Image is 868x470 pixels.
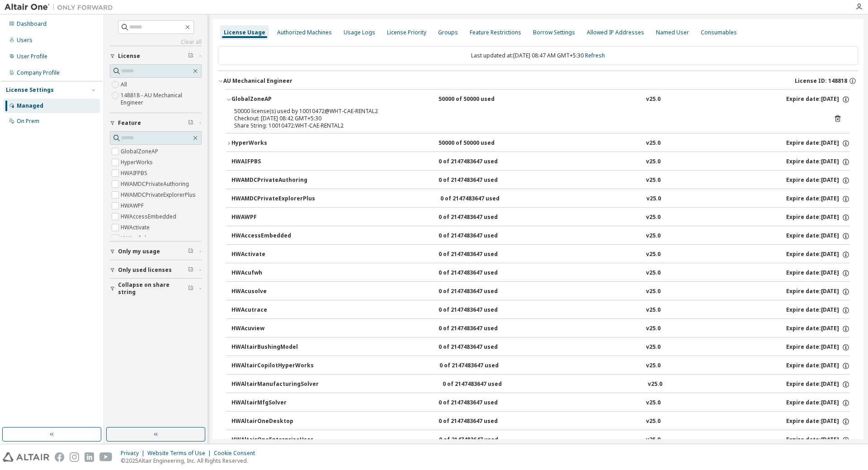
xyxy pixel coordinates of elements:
div: 0 of 2147483647 used [440,195,522,203]
div: Expire date: [DATE] [786,95,850,104]
div: v25.0 [646,343,660,351]
button: HWAltairManufacturingSolver0 of 2147483647 usedv25.0Expire date:[DATE] [231,375,850,394]
div: 50000 license(s) used by 10010472@WHT-CAE-RENTAL2 [234,108,820,115]
button: AU Mechanical EngineerLicense ID: 148818 [218,71,858,91]
button: HWAcuview0 of 2147483647 usedv25.0Expire date:[DATE] [231,319,850,339]
div: HWAcutrace [231,306,313,314]
button: HyperWorks50000 of 50000 usedv25.0Expire date:[DATE] [226,133,850,153]
div: HWAccessEmbedded [231,232,313,240]
label: HWAccessEmbedded [121,211,178,222]
button: License [110,46,202,66]
div: HWAMDCPrivateExplorerPlus [231,195,315,203]
p: © 2025 Altair Engineering, Inc. All Rights Reserved. [121,457,260,465]
button: HWAcutrace0 of 2147483647 usedv25.0Expire date:[DATE] [231,300,850,320]
div: HWAIFPBS [231,158,313,166]
a: Clear all [110,38,202,46]
button: Feature [110,113,202,133]
div: 50000 of 50000 used [439,139,520,147]
div: Share String: 10010472:WHT-CAE-RENTAL2 [234,122,820,129]
div: HWAWPF [231,214,313,222]
div: User Profile [17,53,47,60]
div: HWAltairBushingModel [231,343,313,351]
div: v25.0 [646,176,660,185]
div: 0 of 2147483647 used [439,418,520,426]
label: GlobalZoneAP [121,146,160,157]
div: v25.0 [646,269,660,277]
div: Feature Restrictions [470,29,521,36]
span: Feature [118,119,141,127]
span: Clear filter [188,266,193,274]
div: Usage Logs [344,29,375,36]
div: HWAMDCPrivateAuthoring [231,176,313,185]
div: v25.0 [646,195,661,203]
div: HWAltairManufacturingSolver [231,380,319,389]
div: Managed [17,102,43,109]
label: HWAMDCPrivateAuthoring [121,179,191,190]
div: Users [17,37,33,44]
button: HWAMDCPrivateAuthoring0 of 2147483647 usedv25.0Expire date:[DATE] [231,171,850,190]
div: v25.0 [648,380,662,389]
img: linkedin.svg [85,452,94,462]
div: HWAltairCopilotHyperWorks [231,362,314,370]
div: Expire date: [DATE] [786,436,850,444]
div: v25.0 [646,436,660,444]
div: License Usage [224,29,265,36]
div: 0 of 2147483647 used [439,399,520,407]
div: 0 of 2147483647 used [439,362,521,370]
div: 0 of 2147483647 used [439,269,520,277]
label: 148818 - AU Mechanical Engineer [121,90,202,108]
div: Website Terms of Use [147,450,214,457]
div: HWActivate [231,251,313,259]
div: 0 of 2147483647 used [439,176,520,185]
div: Borrow Settings [533,29,575,36]
button: Only used licenses [110,260,202,280]
div: Consumables [701,29,737,36]
img: altair_logo.svg [3,452,49,462]
div: 0 of 2147483647 used [439,325,520,333]
span: Clear filter [188,285,193,292]
label: HWAcufwh [121,233,150,244]
span: Clear filter [188,119,193,127]
label: HWAIFPBS [121,168,149,179]
div: 0 of 2147483647 used [439,306,520,314]
div: Expire date: [DATE] [786,195,850,203]
button: HWAcufwh0 of 2147483647 usedv25.0Expire date:[DATE] [231,263,850,283]
button: HWAMDCPrivateExplorerPlus0 of 2147483647 usedv25.0Expire date:[DATE] [231,189,850,209]
button: HWAccessEmbedded0 of 2147483647 usedv25.0Expire date:[DATE] [231,226,850,246]
div: On Prem [17,118,39,125]
button: HWAltairOneEnterpriseUser0 of 2147483647 usedv25.0Expire date:[DATE] [231,430,850,450]
div: v25.0 [646,139,660,147]
div: 0 of 2147483647 used [439,214,520,222]
button: HWActivate0 of 2147483647 usedv25.0Expire date:[DATE] [231,245,850,265]
div: HWAcusolve [231,288,313,296]
div: Expire date: [DATE] [786,306,850,314]
div: HyperWorks [231,139,313,147]
span: Collapse on share string [118,281,188,296]
div: Authorized Machines [277,29,332,36]
div: v25.0 [646,251,660,259]
div: Expire date: [DATE] [786,288,850,296]
div: Groups [438,29,458,36]
div: Company Profile [17,69,60,76]
div: Expire date: [DATE] [786,232,850,240]
button: HWAltairCopilotHyperWorks0 of 2147483647 usedv25.0Expire date:[DATE] [231,356,850,376]
label: All [121,79,129,90]
div: HWAltairOneDesktop [231,418,313,426]
button: HWAltairOneDesktop0 of 2147483647 usedv25.0Expire date:[DATE] [231,412,850,432]
div: Expire date: [DATE] [786,399,850,407]
div: Privacy [121,450,147,457]
a: Refresh [585,52,605,59]
div: Expire date: [DATE] [786,158,850,166]
div: Cookie Consent [214,450,260,457]
button: HWAcusolve0 of 2147483647 usedv25.0Expire date:[DATE] [231,282,850,302]
button: GlobalZoneAP50000 of 50000 usedv25.0Expire date:[DATE] [226,90,850,109]
label: HyperWorks [121,157,155,168]
div: Expire date: [DATE] [786,251,850,259]
div: 0 of 2147483647 used [439,251,520,259]
div: 0 of 2147483647 used [439,232,520,240]
span: Clear filter [188,52,193,60]
img: facebook.svg [55,452,64,462]
span: Only used licenses [118,266,172,274]
div: Checkout: [DATE] 08:42 GMT+5:30 [234,115,820,122]
div: v25.0 [646,418,660,426]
